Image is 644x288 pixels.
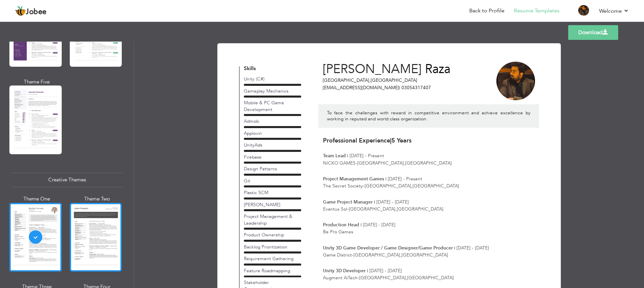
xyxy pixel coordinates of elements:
[578,5,589,16] img: Profile Img
[469,7,504,15] a: Back to Profile
[425,61,450,78] span: Raza
[367,268,368,274] span: |
[323,252,539,258] p: Game District [GEOGRAPHIC_DATA] [GEOGRAPHIC_DATA]
[323,245,453,251] span: Unity 3D Game Developer / Game Designer/Game Producer
[244,130,301,136] div: Applovin
[400,252,401,258] span: ,
[399,84,400,91] span: |
[323,275,539,281] p: Augment AiTech [GEOGRAPHIC_DATA] [GEOGRAPHIC_DATA]
[401,84,431,91] span: 03054317407
[363,183,365,189] span: -
[323,229,539,235] p: Be Pro Games
[244,66,301,72] h4: Skills
[323,199,373,205] span: Game Project Manager
[244,201,301,208] div: [PERSON_NAME]
[390,136,391,145] span: |
[388,176,422,182] span: [DATE] - Present
[406,275,407,281] span: ,
[599,7,629,15] a: Welcome
[244,213,301,226] div: Project Management & Leadership
[244,88,301,94] div: Gameplay Mechanics
[496,62,535,100] img: wGQrO5wzIT0mQAAAABJRU5ErkJggg==
[323,84,400,91] span: [EMAIL_ADDRESS][DOMAIN_NAME]
[514,7,559,15] a: Resume Templates
[323,206,539,212] p: Evantus Sol [GEOGRAPHIC_DATA] [GEOGRAPHIC_DATA]
[26,8,47,16] span: Jobee
[244,255,301,262] div: Requirement Gathering
[358,275,359,281] span: -
[385,176,386,182] span: |
[347,206,349,212] span: -
[244,76,301,82] div: Unity (C#)
[244,244,301,250] div: Backlog Prioritization
[323,153,346,159] span: Team Lead
[356,160,357,166] span: -
[374,199,375,205] span: |
[350,153,384,159] span: [DATE] - Present
[347,153,348,159] span: |
[11,173,123,187] div: Creative Themes
[323,268,366,274] span: Unity 3D Developer
[323,222,359,228] span: Production Head
[71,195,123,203] div: Theme Two
[411,183,413,189] span: ,
[244,100,301,113] div: Mobile & PC Game Development
[352,252,354,258] span: -
[323,77,461,83] p: [GEOGRAPHIC_DATA] [GEOGRAPHIC_DATA]
[369,77,371,83] span: ,
[323,176,384,182] span: Project Management Games
[404,160,405,166] span: ,
[244,118,301,124] div: Admob
[568,25,618,40] a: Download
[244,232,301,238] div: Product Ownership
[323,183,539,189] p: The Secret Society [GEOGRAPHIC_DATA] [GEOGRAPHIC_DATA]
[363,222,395,228] span: [DATE] - [DATE]
[369,268,402,274] span: [DATE] - [DATE]
[244,166,301,172] div: Design Patterns
[244,189,301,196] div: Plastic SCM
[454,245,455,251] span: |
[323,137,539,144] h3: Professional Experience 5 Years
[395,206,397,212] span: ,
[244,142,301,148] div: UnityAds
[11,195,63,203] div: Theme One
[323,61,422,78] span: [PERSON_NAME]
[15,6,26,16] img: jobee.io
[457,245,489,251] span: [DATE] - [DATE]
[376,199,409,205] span: [DATE] - [DATE]
[244,178,301,184] div: Git
[244,268,301,274] div: Feature Roadmapping
[327,110,531,122] p: To face the challenges with reward in competitive environment and achieve excellence by working i...
[11,78,63,85] div: Theme Five
[323,160,539,166] p: NICKO GAMES [GEOGRAPHIC_DATA] [GEOGRAPHIC_DATA]
[244,154,301,160] div: Firebase
[15,6,47,16] a: Jobee
[361,222,362,228] span: |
